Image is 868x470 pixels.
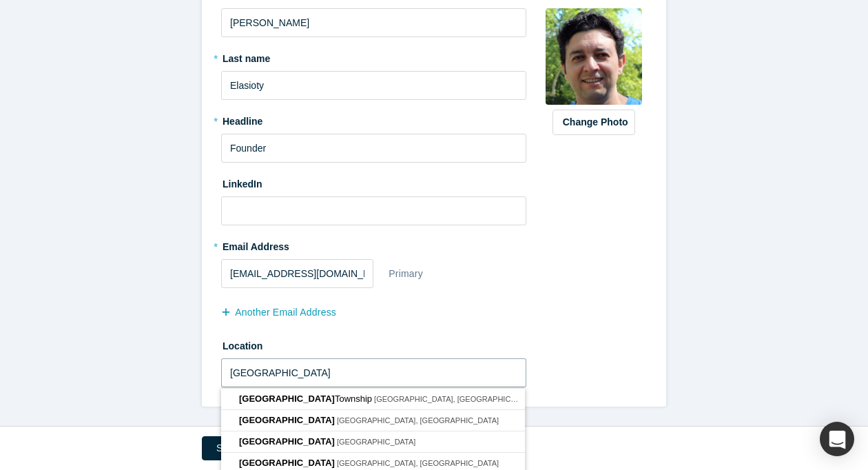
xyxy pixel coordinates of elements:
[221,235,289,254] label: Email Address
[239,394,335,404] span: [GEOGRAPHIC_DATA]
[552,110,635,135] button: Change Photo
[221,134,526,163] input: Partner, CEO
[337,459,499,467] span: [GEOGRAPHIC_DATA], [GEOGRAPHIC_DATA]
[221,47,526,66] label: Last name
[239,394,374,404] span: Township
[337,438,416,446] span: [GEOGRAPHIC_DATA]
[221,334,526,354] label: Location
[337,416,499,425] span: [GEOGRAPHIC_DATA], [GEOGRAPHIC_DATA]
[202,436,303,460] button: Save & Continue
[239,415,335,425] span: [GEOGRAPHIC_DATA]
[239,436,335,447] span: [GEOGRAPHIC_DATA]
[546,8,642,105] img: Profile user default
[239,458,335,468] span: [GEOGRAPHIC_DATA]
[388,262,424,286] div: Primary
[374,395,536,403] span: [GEOGRAPHIC_DATA], [GEOGRAPHIC_DATA]
[221,300,351,325] button: another Email Address
[221,358,526,387] input: Enter a location
[221,172,262,192] label: LinkedIn
[221,110,526,129] label: Headline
